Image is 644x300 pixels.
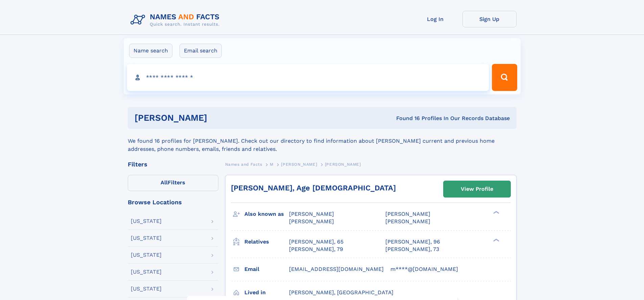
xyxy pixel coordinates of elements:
[131,269,162,275] div: [US_STATE]
[244,236,289,248] h3: Relatives
[128,11,225,29] img: Logo Names and Facts
[302,115,510,122] div: Found 16 Profiles In Our Records Database
[161,179,168,186] span: All
[131,218,162,224] div: [US_STATE]
[129,44,172,58] label: Name search
[131,286,162,292] div: [US_STATE]
[492,64,517,91] button: Search Button
[289,289,393,296] span: [PERSON_NAME], [GEOGRAPHIC_DATA]
[325,162,361,167] span: [PERSON_NAME]
[131,235,162,241] div: [US_STATE]
[244,208,289,220] h3: Also known as
[128,161,218,167] div: Filters
[461,181,493,197] div: View Profile
[131,252,162,258] div: [US_STATE]
[492,210,500,215] div: ❯
[225,160,262,168] a: Names and Facts
[128,129,517,153] div: We found 16 profiles for [PERSON_NAME]. Check out our directory to find information about [PERSON...
[289,266,384,272] span: [EMAIL_ADDRESS][DOMAIN_NAME]
[462,11,517,27] a: Sign Up
[385,238,440,246] a: [PERSON_NAME], 96
[385,211,430,217] span: [PERSON_NAME]
[289,238,343,246] a: [PERSON_NAME], 65
[270,160,273,168] a: M
[244,263,289,275] h3: Email
[444,181,510,197] a: View Profile
[289,211,334,217] span: [PERSON_NAME]
[492,238,500,242] div: ❯
[270,162,273,167] span: M
[281,160,317,168] a: [PERSON_NAME]
[385,218,430,225] span: [PERSON_NAME]
[289,246,343,253] a: [PERSON_NAME], 79
[408,11,462,27] a: Log In
[180,44,222,58] label: Email search
[281,162,317,167] span: [PERSON_NAME]
[128,199,218,205] div: Browse Locations
[244,287,289,298] h3: Lived in
[128,175,218,191] label: Filters
[127,64,489,91] input: search input
[135,114,302,122] h1: [PERSON_NAME]
[289,218,334,225] span: [PERSON_NAME]
[231,184,396,192] a: [PERSON_NAME], Age [DEMOGRAPHIC_DATA]
[385,246,439,253] a: [PERSON_NAME], 73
